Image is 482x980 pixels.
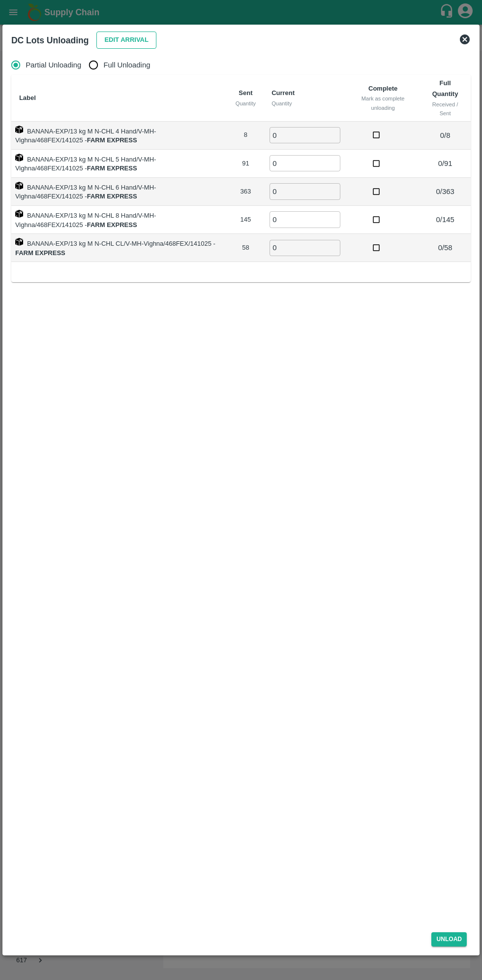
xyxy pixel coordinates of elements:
div: Received / Sent [427,100,463,118]
strong: FARM EXPRESS [87,193,137,200]
td: BANANA-EXP/13 kg M N-CHL 5 Hand/V-MH-Vighna/468FEX/141025 - [11,150,228,178]
p: 0 / 8 [423,130,467,141]
input: 0 [270,183,340,199]
td: 91 [228,150,264,178]
td: 58 [228,234,264,262]
p: 0 / 363 [423,186,467,197]
b: Sent [239,89,252,97]
b: DC Lots Unloading [11,35,89,45]
td: BANANA-EXP/13 kg M N-CHL CL/V-MH-Vighna/468FEX/141025 - [11,234,228,262]
strong: FARM EXPRESS [87,164,137,172]
div: Quantity [236,99,256,108]
td: 145 [228,206,264,234]
span: Partial Unloading [26,60,81,70]
td: BANANA-EXP/13 kg M N-CHL 8 Hand/V-MH-Vighna/468FEX/141025 - [11,206,228,234]
p: 0 / 91 [423,158,467,169]
b: Complete [368,85,397,92]
strong: FARM EXPRESS [87,136,137,144]
strong: FARM EXPRESS [87,221,137,229]
img: box [15,154,23,162]
img: box [15,126,23,133]
td: 363 [228,178,264,206]
input: 0 [270,127,340,143]
p: 0 / 58 [423,242,467,253]
p: 0 / 145 [423,214,467,225]
span: Full Unloading [104,60,151,70]
button: Edit Arrival [96,32,156,49]
td: 8 [228,122,264,150]
b: Label [19,94,36,101]
strong: FARM EXPRESS [15,249,65,257]
td: BANANA-EXP/13 kg M N-CHL 4 Hand/V-MH-Vighna/468FEX/141025 - [11,122,228,150]
b: Current [271,89,295,97]
input: 0 [270,155,340,171]
button: Unload [431,932,467,947]
div: Quantity [271,99,338,108]
input: 0 [270,240,340,256]
td: BANANA-EXP/13 kg M N-CHL 6 Hand/V-MH-Vighna/468FEX/141025 - [11,178,228,206]
b: Full Quantity [432,79,458,98]
div: Mark as complete unloading [354,94,412,112]
input: 0 [270,211,340,228]
img: box [15,182,23,190]
img: box [15,238,23,246]
img: box [15,210,23,218]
